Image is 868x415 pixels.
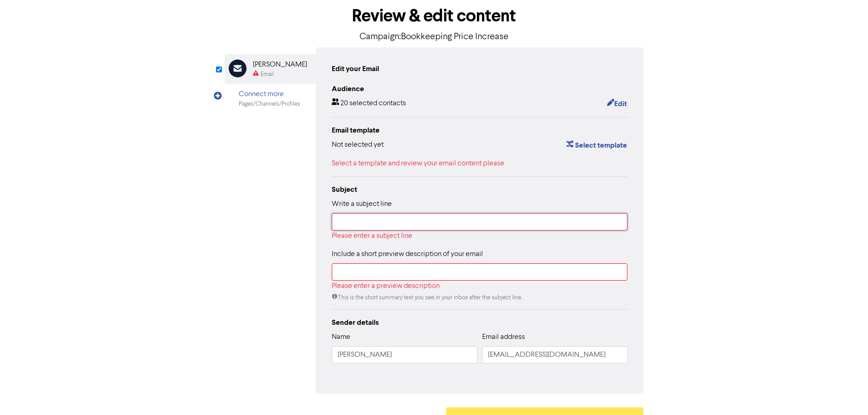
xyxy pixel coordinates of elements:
div: Audience [332,83,628,94]
button: Select template [566,139,627,151]
div: Sender details [332,317,628,328]
label: Name [332,332,350,343]
div: Connect morePages/Channels/Profiles [225,84,316,113]
div: This is the short summary text you see in your inbox after the subject line. [332,293,628,302]
h1: Review & edit content [225,5,644,26]
div: 20 selected contacts [332,98,406,110]
div: [PERSON_NAME] [253,59,307,70]
button: Edit [606,98,627,110]
label: Include a short preview description of your email [332,249,483,260]
label: Write a subject line [332,199,392,210]
div: Please enter a subject line [332,231,628,241]
div: Email [261,70,274,79]
div: Connect more [239,89,300,100]
iframe: Chat Widget [822,371,868,415]
div: Email template [332,125,628,136]
div: Not selected yet [332,139,384,151]
label: Email address [482,332,525,343]
div: Select a template and review your email content please [332,158,628,169]
p: Campaign: Bookkeeping Price Increase [225,30,644,44]
div: [PERSON_NAME]Email [225,54,316,84]
div: Please enter a preview description [332,281,628,292]
div: Edit your Email [332,63,379,74]
div: Subject [332,184,628,195]
div: Pages/Channels/Profiles [239,100,300,108]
